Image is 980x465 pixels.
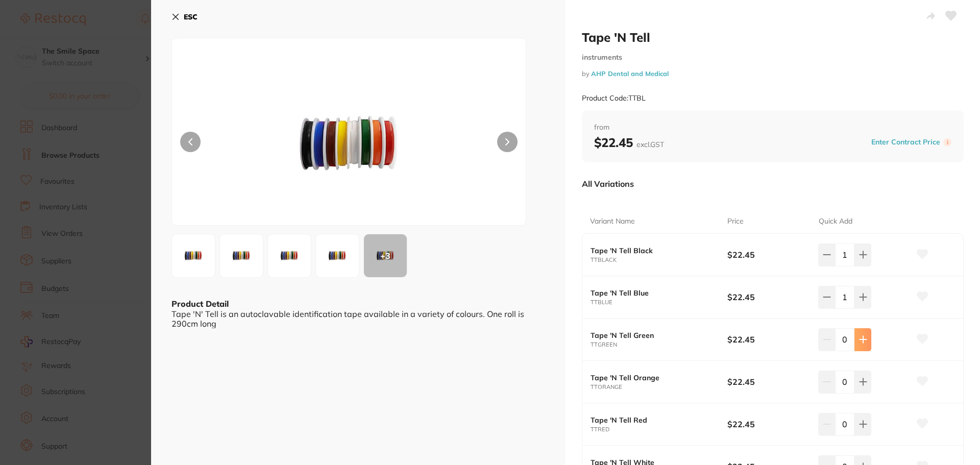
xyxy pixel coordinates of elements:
small: instruments [582,53,964,62]
small: TTORANGE [591,384,727,390]
b: $22.45 [727,249,810,260]
a: AHP Dental and Medical [591,69,669,78]
b: $22.45 [727,291,810,303]
p: Price [727,216,744,227]
img: LTU4NjUw [243,64,455,225]
span: from [594,123,951,133]
small: TTRED [591,426,727,433]
b: $22.45 [727,376,810,387]
small: TTBLACK [591,257,727,263]
img: LTU4NjUw [175,237,212,274]
small: TTBLUE [591,299,727,306]
b: Tape 'N Tell Blue [591,289,714,297]
b: Tape 'N Tell Red [591,416,714,424]
div: Tape 'N' Tell is an autoclavable identification tape available in a variety of colours. One roll ... [171,309,545,328]
b: Product Detail [171,299,229,309]
small: TTGREEN [591,341,727,348]
p: All Variations [582,179,634,189]
b: $22.45 [727,334,810,345]
button: +3 [363,234,407,278]
small: Product Code: TTBL [582,94,646,103]
h2: Tape 'N Tell [582,30,964,45]
p: Variant Name [590,216,635,227]
button: ESC [171,8,198,26]
b: Tape 'N Tell Green [591,331,714,339]
b: $22.45 [594,135,664,150]
button: Enter Contract Price [868,137,943,147]
img: LTU4NjUx [223,237,260,274]
label: i [943,138,951,146]
small: by [582,70,964,78]
b: Tape 'N Tell Black [591,247,714,255]
span: excl. GST [636,140,664,149]
img: LTU4NjUy [271,237,308,274]
p: Quick Add [819,216,852,227]
b: Tape 'N Tell Orange [591,374,714,382]
b: $22.45 [727,419,810,430]
div: + 3 [364,234,407,277]
b: ESC [184,12,198,21]
img: LTU4NjUz [319,237,356,274]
